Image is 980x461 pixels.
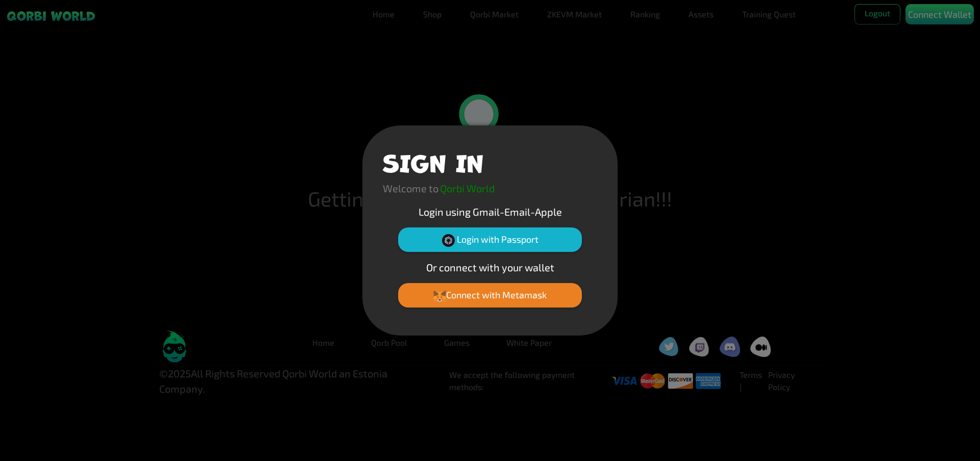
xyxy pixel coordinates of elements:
p: Or connect with your wallet [383,260,597,275]
h1: SIGN IN [383,146,483,176]
p: Login using Gmail-Email-Apple [383,204,597,219]
button: Login with Passport [398,227,582,252]
img: Passport Logo [442,234,455,247]
p: Qorbi World [440,181,495,196]
button: Connect with Metamask [398,283,582,308]
p: Welcome to [383,181,438,196]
